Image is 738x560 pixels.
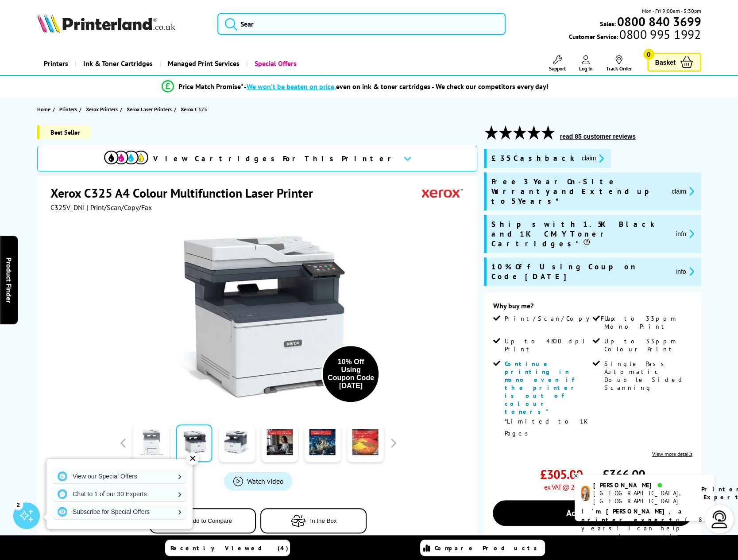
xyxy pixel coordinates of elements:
[310,517,336,524] span: In the Box
[243,82,548,91] div: - even on ink & toner cartridges - We check our competitors every day!
[260,508,367,533] button: In the Box
[579,65,593,72] span: Log In
[53,487,186,501] a: Chat to 1 of our 30 Experts
[420,540,545,556] a: Compare Products
[604,337,690,353] span: Up to 33ppm Colour Print
[87,203,152,212] span: | Print/Scan/Copy/Fax
[491,177,664,206] span: Free 3 Year On-Site Warranty and Extend up to 5 Years*
[569,30,701,41] span: Customer Service:
[579,55,593,72] a: Log In
[159,52,246,75] a: Managed Print Services
[246,52,303,75] a: Special Offers
[557,132,638,140] button: read 85 customer reviews
[642,7,701,15] span: Mon - Fri 9:00am - 5:30pm
[604,315,690,331] span: Up to 33ppm Mono Print
[127,105,174,114] a: Xerox Laser Printers
[37,52,75,75] a: Printers
[186,452,199,465] div: ✕
[540,466,583,482] span: £305.00
[13,499,23,509] div: 2
[643,49,654,60] span: 0
[178,82,243,91] span: Price Match Promise*
[127,105,172,114] span: Xerox Laser Printers
[247,477,283,486] span: Watch video
[181,105,207,114] span: Xerox C325
[435,544,542,552] span: Compare Products
[165,540,290,556] a: Recently Viewed (4)
[604,360,690,392] span: Single Pass Automatic Double Sided Scanning
[181,105,209,114] a: Xerox C325
[104,151,148,164] img: cmyk-icon.svg
[53,469,186,483] a: View our Special Offers
[150,508,256,533] button: Add to Compare
[504,360,579,416] span: Continue printing in mono even if the printer is out of colour toners*
[50,203,85,212] span: C325V_DNI
[422,185,463,201] img: Xerox
[86,105,120,114] a: Xerox Printers
[616,17,701,26] a: 0800 840 3699
[491,153,574,163] span: £35 Cashback
[544,482,583,491] span: ex VAT @ 20%
[491,219,668,249] span: Ships with 1.5K Black and 1K CMY Toner Cartridges*
[549,55,566,72] a: Support
[171,229,345,403] img: Xerox C325 Thumbnail
[652,451,692,457] a: View more details
[217,13,506,35] input: Sear
[504,315,618,323] span: Print/Scan/Copy/Fax
[37,13,206,35] a: Printerland Logo
[493,500,692,526] a: Add to Basket
[491,262,668,281] span: 10% Off Using Coupon Code [DATE]
[606,55,632,72] a: Track Order
[618,30,701,39] span: 0800 995 1992
[170,544,289,552] span: Recently Viewed (4)
[493,301,692,315] div: Why buy me?
[37,105,53,114] a: Home
[711,510,728,528] img: user-headset-light.svg
[600,19,616,28] span: Sales:
[647,53,701,72] a: Basket 0
[59,105,77,114] span: Printers
[673,229,697,239] button: promo-description
[53,505,186,519] a: Subscribe for Special Offers
[617,13,701,30] b: 0800 840 3699
[669,186,697,196] button: promo-description
[593,489,690,505] div: [GEOGRAPHIC_DATA], [GEOGRAPHIC_DATA]
[83,52,153,75] span: Ink & Toner Cartridges
[246,82,336,91] span: We won’t be beaten on price,
[50,185,322,201] h1: Xerox C325 A4 Colour Multifunction Laser Printer
[19,79,691,94] li: modal_Promise
[37,13,175,33] img: Printerland Logo
[603,466,645,482] span: £366.00
[593,481,690,489] div: [PERSON_NAME]
[673,266,697,276] button: promo-description
[37,125,91,139] span: Best Seller
[581,507,684,524] b: I'm [PERSON_NAME], a printer expert
[579,153,607,163] button: promo-description
[224,472,292,490] a: Product_All_Videos
[504,337,591,353] span: Up to 4800 dpi Print
[549,65,566,72] span: Support
[581,486,590,501] img: amy-livechat.png
[4,257,13,303] span: Product Finder
[581,507,708,549] p: of 8 years! I can help you choose the right product
[504,416,591,439] p: *Limited to 1K Pages
[59,105,79,114] a: Printers
[75,52,159,75] a: Ink & Toner Cartridges
[189,517,232,524] span: Add to Compare
[86,105,118,114] span: Xerox Printers
[327,358,374,390] div: 10% Off Using Coupon Code [DATE]
[655,56,676,68] span: Basket
[153,154,396,163] span: View Cartridges For This Printer
[37,105,50,114] span: Home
